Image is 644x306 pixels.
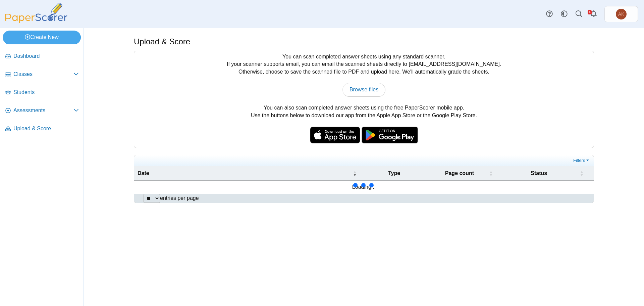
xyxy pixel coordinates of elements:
a: Anna Kostouki [604,6,638,22]
span: Classes [13,71,73,78]
span: Date [138,170,352,177]
span: Type [364,170,425,177]
span: Students [13,89,79,96]
span: Status [499,170,578,177]
a: Browse files [342,83,385,96]
span: Page count [431,170,487,177]
img: google-play-badge.png [362,127,418,143]
td: Loading... [134,181,594,193]
div: You can scan completed answer sheets using any standard scanner. If your scanner supports email, ... [134,51,594,148]
span: Status : Activate to sort [580,170,584,177]
a: Students [3,85,82,101]
span: Anna Kostouki [616,9,627,19]
span: Assessments [13,107,73,114]
a: Create New [3,31,81,44]
span: Anna Kostouki [618,12,625,16]
span: Page count : Activate to sort [489,170,493,177]
a: Dashboard [3,48,82,64]
a: Alerts [586,7,601,21]
img: PaperScorer [3,3,70,23]
a: PaperScorer [3,18,70,24]
img: apple-store-badge.svg [310,127,360,143]
a: Filters [572,157,592,164]
span: Date : Activate to remove sorting [353,170,357,177]
span: Dashboard [13,52,79,60]
span: Upload & Score [13,125,79,132]
a: Classes [3,67,82,83]
span: Browse files [350,87,378,92]
label: entries per page [160,195,199,201]
a: Upload & Score [3,121,82,137]
a: Assessments [3,103,82,119]
h1: Upload & Score [134,36,190,47]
